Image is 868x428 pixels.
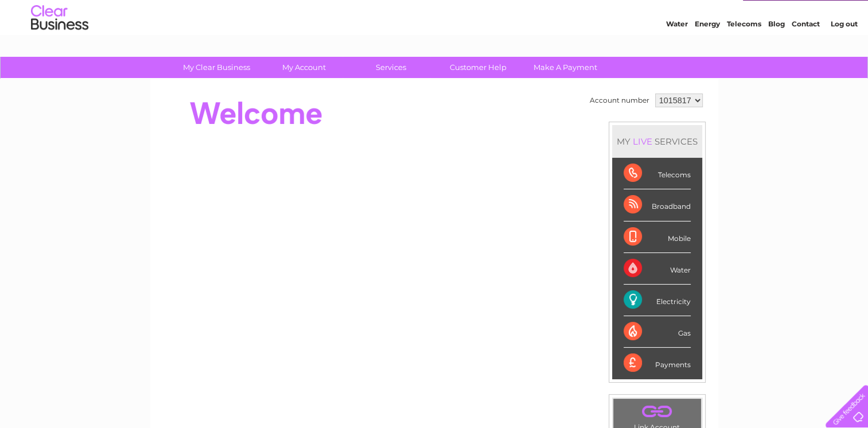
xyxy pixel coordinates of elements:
a: . [616,402,698,422]
div: Broadband [624,189,691,221]
div: Telecoms [624,158,691,189]
div: Payments [624,348,691,379]
a: Contact [792,49,820,57]
a: Telecoms [727,49,761,57]
a: Blog [768,49,785,57]
div: Clear Business is a trading name of Verastar Limited (registered in [GEOGRAPHIC_DATA] No. 3667643... [164,6,706,56]
a: Make A Payment [518,57,613,78]
div: Mobile [624,221,691,253]
a: Energy [695,49,720,57]
a: Services [344,57,438,78]
div: LIVE [630,136,655,147]
img: logo.png [30,30,89,65]
td: Account number [587,91,652,110]
a: Log out [830,49,857,57]
a: Water [666,49,688,57]
a: My Account [256,57,351,78]
div: Gas [624,316,691,348]
div: MY SERVICES [612,125,702,158]
a: My Clear Business [169,57,264,78]
a: 0333 014 3131 [652,6,731,20]
div: Electricity [624,285,691,316]
a: Customer Help [431,57,526,78]
div: Water [624,253,691,285]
